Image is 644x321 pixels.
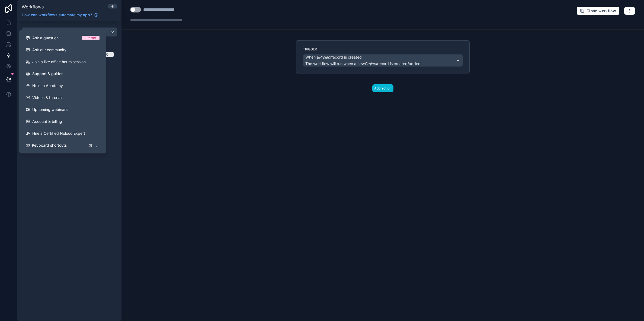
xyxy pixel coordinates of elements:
[32,83,63,88] span: Noloco Academy
[32,131,85,136] span: Hire a Certified Noloco Expert
[32,47,66,53] span: Ask our community
[587,8,616,13] span: Clone workflow
[95,143,99,147] span: /
[21,104,104,115] a: Upcoming webinars
[21,127,104,139] button: Hire a Certified Noloco Expert
[21,56,104,68] a: Join a live office hours session
[372,84,393,92] button: Add action
[20,12,101,18] a: How can workflows automate my app?
[21,44,104,56] a: Ask our community
[21,80,104,92] a: Noloco Academy
[32,95,63,100] span: Videos & tutorials
[305,54,362,60] span: When a record is created
[303,47,463,52] label: Trigger
[32,71,63,76] span: Support & guides
[32,35,59,41] span: Ask a question
[22,12,92,18] span: How can workflows automate my app?
[303,54,463,67] button: When aProjectrecord is createdThe workflow will run when a newProjectrecord is created/added
[32,59,86,65] span: Join a live office hours session
[319,55,331,59] em: Project
[32,119,62,124] span: Account & billing
[32,143,67,148] span: Keyboard shortcuts
[22,4,44,9] span: Workflows
[21,92,104,104] a: Videos & tutorials
[21,139,104,151] button: Keyboard shortcuts/
[21,68,104,80] a: Support & guides
[305,61,421,66] span: The workflow will run when a new record is created/added
[576,7,620,15] button: Clone workflow
[85,36,96,40] div: Starter
[32,107,68,112] span: Upcoming webinars
[21,32,104,44] button: Ask a questionStarter
[21,115,104,127] a: Account & billing
[365,61,377,66] em: Project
